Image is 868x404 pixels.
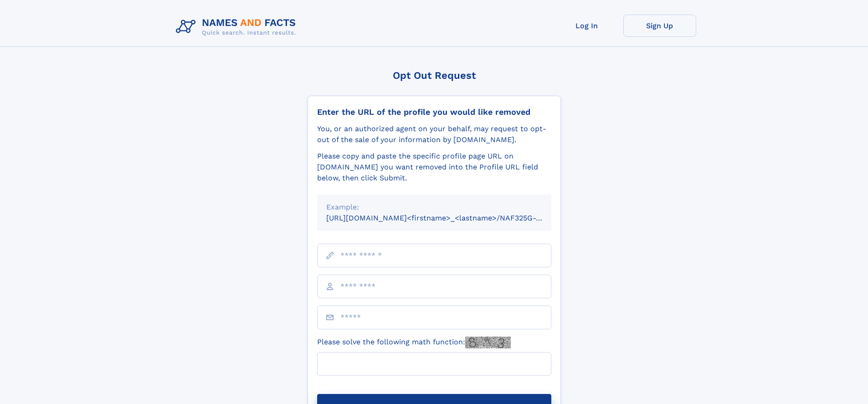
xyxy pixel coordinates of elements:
[317,151,551,184] div: Please copy and paste the specific profile page URL on [DOMAIN_NAME] you want removed into the Pr...
[317,123,551,145] div: You, or an authorized agent on your behalf, may request to opt-out of the sale of your informatio...
[308,70,561,81] div: Opt Out Request
[326,214,569,222] small: [URL][DOMAIN_NAME]<firstname>_<lastname>/NAF325G-xxxxxxxx
[623,15,696,37] a: Sign Up
[326,202,542,213] div: Example:
[317,337,511,348] label: Please solve the following math function:
[172,15,303,39] img: Logo Names and Facts
[550,15,623,37] a: Log In
[317,107,551,117] div: Enter the URL of the profile you would like removed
